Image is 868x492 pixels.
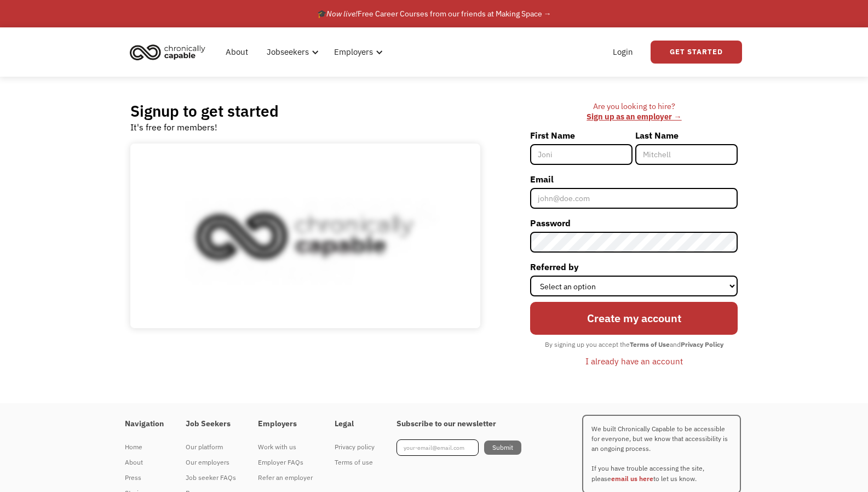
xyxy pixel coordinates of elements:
div: Job seeker FAQs [186,471,236,484]
div: Employers [327,35,386,70]
label: Last Name [635,127,738,144]
em: Now live! [326,9,358,19]
label: First Name [530,127,633,144]
div: About [125,456,164,469]
a: Press [125,470,164,485]
div: It's free for members! [130,121,217,134]
div: Are you looking to hire? ‍ [530,101,738,122]
label: Referred by [530,258,738,276]
a: Get Started [651,41,742,64]
label: Password [530,214,738,232]
label: Email [530,170,738,188]
h4: Employers [258,419,313,429]
a: About [125,455,164,470]
div: 🎓 Free Career Courses from our friends at Making Space → [317,7,551,20]
a: Our employers [186,455,236,470]
a: Privacy policy [335,439,375,455]
a: home [127,40,214,64]
form: Member-Signup-Form [530,127,738,370]
input: Create my account [530,302,738,335]
a: email us here [611,474,653,483]
strong: Terms of Use [630,340,670,348]
div: Press [125,471,164,484]
div: Our platform [186,440,236,454]
div: Employer FAQs [258,456,313,469]
div: Privacy policy [335,440,375,454]
img: Chronically Capable logo [127,40,209,64]
div: By signing up you accept the and [539,337,729,352]
div: Refer an employer [258,471,313,484]
input: john@doe.com [530,188,738,209]
div: Work with us [258,440,313,454]
a: Login [606,35,640,70]
a: Work with us [258,439,313,455]
strong: Privacy Policy [681,340,723,348]
a: Our platform [186,439,236,455]
input: Joni [530,144,633,165]
input: Submit [484,440,521,455]
a: Employer FAQs [258,455,313,470]
div: Our employers [186,456,236,469]
div: Jobseekers [260,35,322,70]
a: About [219,35,255,70]
a: Terms of use [335,455,375,470]
a: Job seeker FAQs [186,470,236,485]
h2: Signup to get started [130,101,279,121]
div: Employers [334,45,373,59]
div: Terms of use [335,456,375,469]
a: Sign up as an employer → [587,111,681,122]
h4: Subscribe to our newsletter [396,419,521,429]
h4: Navigation [125,419,164,429]
h4: Job Seekers [186,419,236,429]
div: I already have an account [585,354,683,368]
div: Home [125,440,164,454]
a: I already have an account [577,352,691,370]
a: Home [125,439,164,455]
h4: Legal [335,419,375,429]
form: Footer Newsletter [396,439,521,456]
a: Refer an employer [258,470,313,485]
div: Jobseekers [267,45,309,59]
input: Mitchell [635,144,738,165]
input: your-email@email.com [396,439,479,456]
